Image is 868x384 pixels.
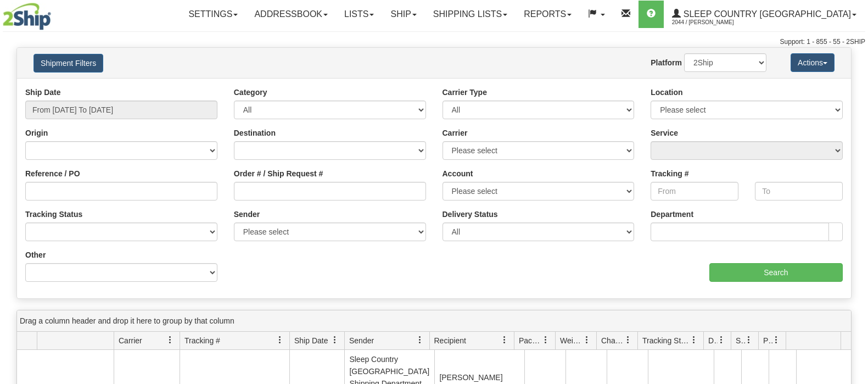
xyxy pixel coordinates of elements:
[736,335,745,346] span: Shipment Issues
[651,182,738,201] input: From
[25,127,48,138] label: Origin
[763,335,772,346] span: Pickup Status
[651,87,682,98] label: Location
[685,331,703,349] a: Tracking Status filter column settings
[843,136,867,248] iframe: chat widget
[578,331,596,349] a: Weight filter column settings
[619,331,637,349] a: Charge filter column settings
[712,331,731,349] a: Delivery Status filter column settings
[25,168,80,179] label: Reference / PO
[651,209,693,220] label: Department
[708,335,718,346] span: Delivery Status
[326,331,344,349] a: Ship Date filter column settings
[246,1,336,28] a: Addressbook
[25,249,46,260] label: Other
[651,57,682,68] label: Platform
[767,331,786,349] a: Pickup Status filter column settings
[681,9,851,19] span: Sleep Country [GEOGRAPHIC_DATA]
[234,87,267,98] label: Category
[443,87,487,98] label: Carrier Type
[740,331,758,349] a: Shipment Issues filter column settings
[434,335,466,346] span: Recipient
[119,335,142,346] span: Carrier
[411,331,429,349] a: Sender filter column settings
[516,1,580,28] a: Reports
[709,263,843,282] input: Search
[791,53,835,72] button: Actions
[234,127,276,138] label: Destination
[672,17,754,28] span: 2044 / [PERSON_NAME]
[443,168,473,179] label: Account
[271,331,289,349] a: Tracking # filter column settings
[180,1,246,28] a: Settings
[443,209,498,220] label: Delivery Status
[294,335,328,346] span: Ship Date
[651,127,678,138] label: Service
[601,335,624,346] span: Charge
[382,1,424,28] a: Ship
[184,335,220,346] span: Tracking #
[443,127,468,138] label: Carrier
[25,87,61,98] label: Ship Date
[519,335,542,346] span: Packages
[234,168,323,179] label: Order # / Ship Request #
[349,335,374,346] span: Sender
[336,1,382,28] a: Lists
[25,209,82,220] label: Tracking Status
[536,331,555,349] a: Packages filter column settings
[651,168,688,179] label: Tracking #
[3,3,51,30] img: logo2044.jpg
[664,1,865,28] a: Sleep Country [GEOGRAPHIC_DATA] 2044 / [PERSON_NAME]
[642,335,690,346] span: Tracking Status
[560,335,583,346] span: Weight
[495,331,514,349] a: Recipient filter column settings
[161,331,180,349] a: Carrier filter column settings
[425,1,516,28] a: Shipping lists
[33,54,103,73] button: Shipment Filters
[3,37,865,47] div: Support: 1 - 855 - 55 - 2SHIP
[234,209,260,220] label: Sender
[755,182,843,201] input: To
[17,310,851,332] div: grid grouping header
